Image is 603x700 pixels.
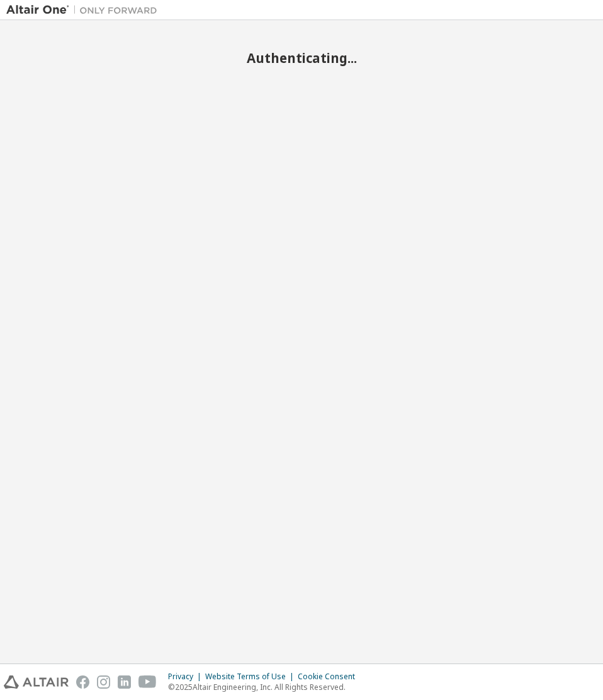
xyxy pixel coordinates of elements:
[97,675,110,689] img: instagram.svg
[6,4,164,16] img: Altair One
[118,675,131,689] img: linkedin.svg
[168,672,205,682] div: Privacy
[168,682,363,692] p: © 2025 Altair Engineering, Inc. All Rights Reserved.
[76,675,89,689] img: facebook.svg
[4,675,69,689] img: altair_logo.svg
[138,675,157,689] img: youtube.svg
[205,672,298,682] div: Website Terms of Use
[6,50,597,66] h2: Authenticating...
[298,672,363,682] div: Cookie Consent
